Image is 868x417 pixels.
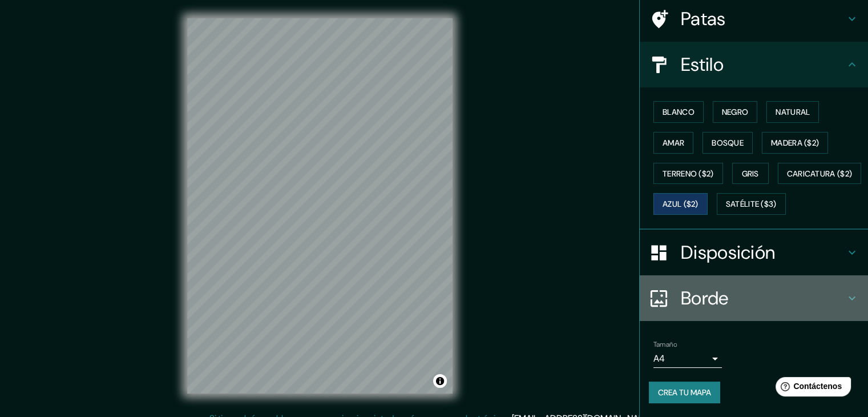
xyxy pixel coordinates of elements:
[640,230,868,275] div: Disposición
[653,352,665,364] font: A4
[433,374,447,388] button: Activar o desactivar atribución
[722,107,749,117] font: Negro
[778,163,862,185] button: Caricatura ($2)
[776,107,810,117] font: Natural
[663,107,695,117] font: Blanco
[681,286,729,310] font: Borde
[663,138,684,148] font: Amar
[653,101,704,123] button: Blanco
[771,138,819,148] font: Madera ($2)
[663,199,699,210] font: Azul ($2)
[653,350,722,368] div: A4
[640,275,868,321] div: Borde
[717,193,786,215] button: Satélite ($3)
[766,101,819,123] button: Natural
[653,132,693,154] button: Amar
[766,372,855,404] iframe: Lanzador de widgets de ayuda
[726,199,777,210] font: Satélite ($3)
[681,53,724,77] font: Estilo
[187,18,453,394] canvas: Mapa
[742,169,759,179] font: Gris
[732,163,769,185] button: Gris
[663,169,714,179] font: Terreno ($2)
[712,138,744,148] font: Bosque
[649,382,720,403] button: Crea tu mapa
[658,387,711,398] font: Crea tu mapa
[703,132,753,154] button: Bosque
[762,132,828,154] button: Madera ($2)
[640,42,868,87] div: Estilo
[681,240,775,264] font: Disposición
[653,163,723,185] button: Terreno ($2)
[713,101,758,123] button: Negro
[787,169,853,179] font: Caricatura ($2)
[681,7,726,31] font: Patas
[653,193,708,215] button: Azul ($2)
[653,340,677,349] font: Tamaño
